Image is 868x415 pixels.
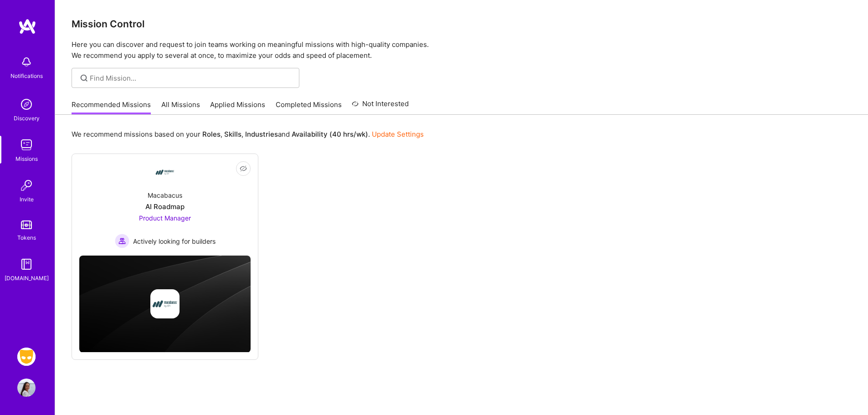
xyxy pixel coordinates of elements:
div: Macabacus [148,190,182,200]
a: User Avatar [15,379,38,397]
img: discovery [17,95,36,113]
img: Invite [17,176,36,195]
img: guide book [17,255,36,273]
div: Notifications [10,71,43,81]
p: Here you can discover and request to join teams working on meaningful missions with high-quality ... [72,39,852,61]
b: Skills [224,130,241,138]
p: We recommend missions based on your , , and . [72,129,424,139]
span: Product Manager [139,214,191,222]
img: User Avatar [17,379,36,397]
img: Grindr: Product & Marketing [17,348,36,366]
a: Company LogoMacabacusAI RoadmapProduct Manager Actively looking for buildersActively looking for ... [79,161,251,248]
img: Company logo [150,289,180,318]
i: icon SearchGrey [79,73,89,83]
a: Recommended Missions [72,100,151,115]
a: Applied Missions [210,100,265,115]
div: Tokens [17,233,36,242]
img: tokens [21,220,32,229]
div: Discovery [14,113,40,123]
a: Not Interested [352,98,409,115]
a: Completed Missions [276,100,342,115]
a: Update Settings [372,130,424,138]
h3: Mission Control [72,18,852,30]
div: [DOMAIN_NAME] [5,273,49,283]
img: bell [17,53,36,71]
b: Availability (40 hrs/wk) [292,130,368,138]
div: Missions [15,154,38,164]
img: Company Logo [154,161,176,183]
b: Roles [202,130,221,138]
a: Grindr: Product & Marketing [15,348,38,366]
img: teamwork [17,136,36,154]
b: Industries [245,130,278,138]
span: Actively looking for builders [133,236,216,246]
div: Invite [20,195,34,204]
img: logo [18,18,36,35]
a: All Missions [161,100,200,115]
img: cover [79,256,251,353]
input: Find Mission... [90,73,293,83]
i: icon EyeClosed [240,165,247,172]
img: Actively looking for builders [115,234,129,248]
div: AI Roadmap [145,202,185,211]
